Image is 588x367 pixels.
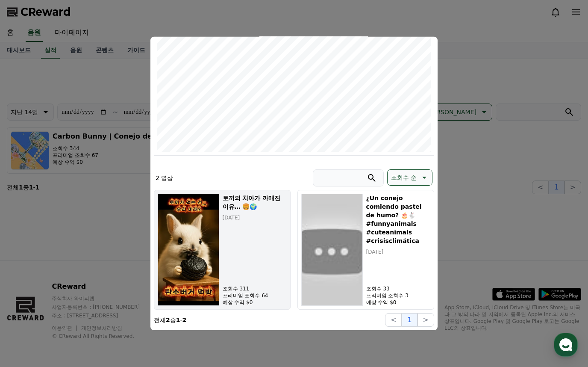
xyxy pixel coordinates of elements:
[110,271,164,293] a: 설정
[154,190,291,310] button: 토끼의 치아가 까매진 이유… 🍔🌍 토끼의 치아가 까매진 이유… 🍔🌍 [DATE] 조회수 311 프리미엄 조회수 64 예상 수익 $0
[366,285,430,292] p: 조회수 33
[301,194,363,306] img: ¿Un conejo comiendo pastel de humo? 🎂🐇 #funnyanimals #cuteanimals #crisisclimática
[387,169,432,186] button: 조회수 순
[297,190,434,310] button: ¿Un conejo comiendo pastel de humo? 🎂🐇 #funnyanimals #cuteanimals #crisisclimática ¿Un conejo com...
[158,194,219,306] img: 토끼의 치아가 까매진 이유… 🍔🌍
[223,285,287,292] p: 조회수 311
[154,316,186,324] p: 전체 중 -
[366,194,430,245] h5: ¿Un conejo comiendo pastel de humo? 🎂🐇 #funnyanimals #cuteanimals #crisisclimática
[182,317,187,323] strong: 2
[176,317,180,323] strong: 1
[156,174,173,182] p: 2 영상
[27,284,32,291] span: 홈
[3,271,56,293] a: 홈
[223,214,287,221] p: [DATE]
[223,292,287,299] p: 프리미엄 조회수 64
[385,313,402,327] button: <
[223,194,287,211] h5: 토끼의 치아가 까매진 이유… 🍔🌍
[78,284,88,291] span: 대화
[132,284,142,291] span: 설정
[402,313,417,327] button: 1
[56,271,110,293] a: 대화
[417,313,434,327] button: >
[150,37,438,330] div: modal
[366,292,430,299] p: 프리미엄 조회수 3
[223,299,287,306] p: 예상 수익 $0
[391,172,417,183] p: 조회수 순
[366,299,430,306] p: 예상 수익 $0
[366,249,430,255] p: [DATE]
[166,317,170,323] strong: 2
